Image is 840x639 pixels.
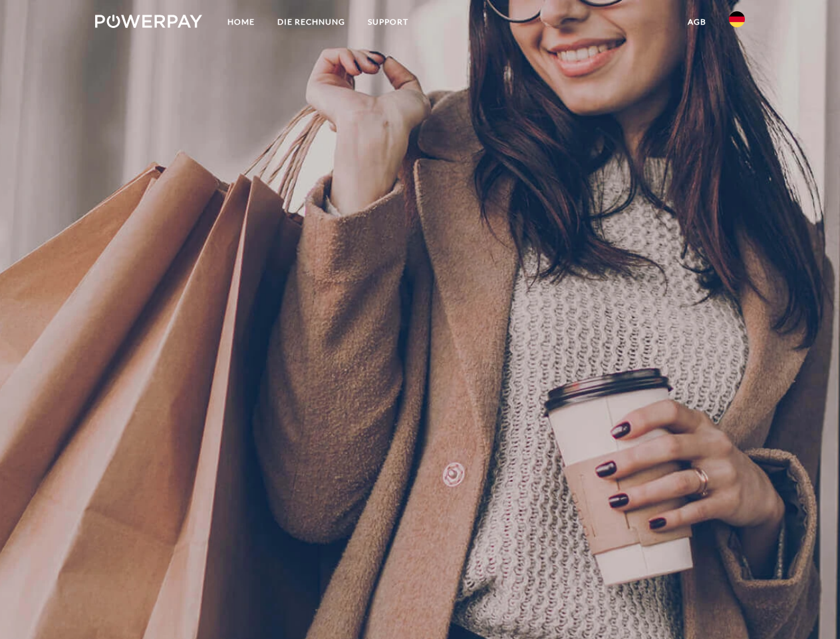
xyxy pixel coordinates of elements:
[729,11,745,27] img: de
[216,10,266,34] a: Home
[676,10,718,34] a: agb
[95,15,202,28] img: logo-powerpay-white.svg
[266,10,356,34] a: DIE RECHNUNG
[356,10,420,34] a: SUPPORT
